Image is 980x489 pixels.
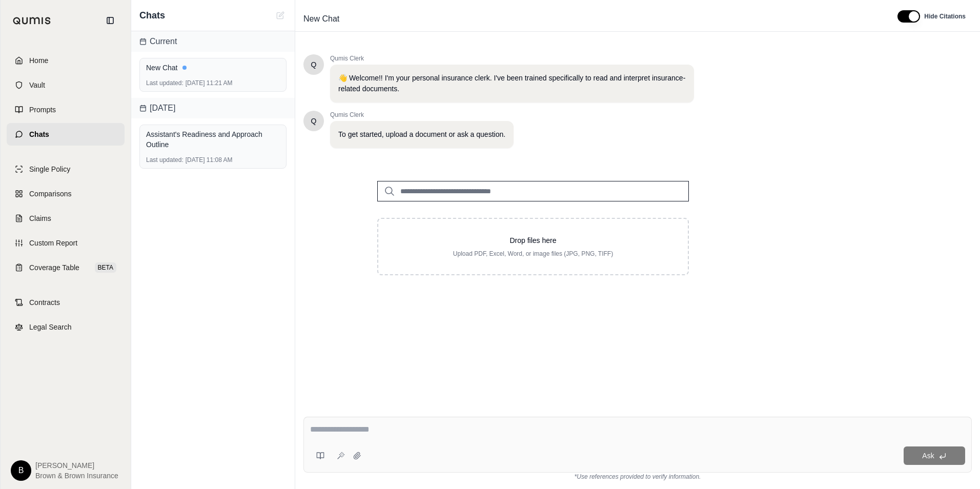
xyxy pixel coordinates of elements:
span: Brown & Brown Insurance [35,471,118,481]
p: Upload PDF, Excel, Word, or image files (JPG, PNG, TIFF) [395,250,671,258]
a: Chats [7,123,125,146]
span: Qumis Clerk [330,54,694,63]
span: Last updated: [146,156,183,164]
div: B [11,460,31,481]
span: Contracts [29,297,60,308]
p: 👋 Welcome!! I'm your personal insurance clerk. I've been trained specifically to read and interpr... [338,73,686,94]
span: [PERSON_NAME] [35,460,118,471]
a: Comparisons [7,182,125,205]
span: Last updated: [146,79,183,87]
div: *Use references provided to verify information. [303,473,972,481]
span: Vault [29,80,45,90]
a: Legal Search [7,316,125,338]
span: Coverage Table [29,262,79,273]
a: Claims [7,207,125,230]
span: Comparisons [29,189,71,199]
div: Assistant's Readiness and Approach Outline [146,129,280,150]
span: Hello [311,59,317,70]
div: Edit Title [299,11,885,27]
span: Chats [139,8,165,23]
div: Current [131,31,295,52]
button: Collapse sidebar [102,12,118,29]
a: Single Policy [7,158,125,180]
div: [DATE] [131,98,295,118]
span: Ask [922,452,934,460]
span: BETA [95,262,116,273]
span: Prompts [29,105,56,115]
span: Single Policy [29,164,70,174]
span: Claims [29,213,51,223]
a: Home [7,49,125,72]
a: Prompts [7,98,125,121]
span: Hide Citations [924,12,966,21]
span: Home [29,55,48,66]
div: [DATE] 11:08 AM [146,156,280,164]
div: [DATE] 11:21 AM [146,79,280,87]
a: Vault [7,74,125,96]
img: Qumis Logo [13,17,51,25]
p: Drop files here [395,235,671,246]
span: Chats [29,129,49,139]
span: New Chat [299,11,343,27]
button: Ask [904,446,965,465]
div: New Chat [146,63,280,73]
a: Coverage TableBETA [7,256,125,279]
p: To get started, upload a document or ask a question. [338,129,505,140]
button: New Chat [274,9,287,22]
a: Contracts [7,291,125,314]
span: Custom Report [29,238,77,248]
span: Qumis Clerk [330,111,514,119]
a: Custom Report [7,232,125,254]
span: Legal Search [29,322,72,332]
span: Hello [311,116,317,126]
